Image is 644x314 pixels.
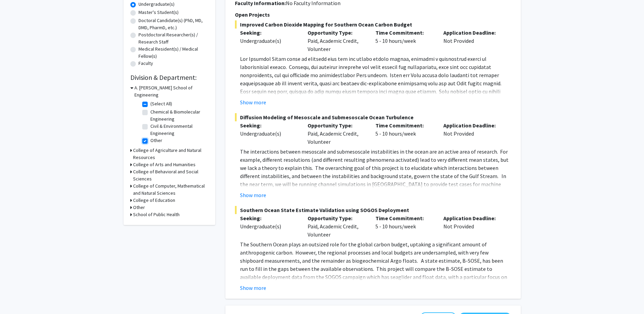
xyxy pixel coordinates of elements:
[133,204,145,211] h3: Other
[370,214,438,239] div: 5 - 10 hours/week
[375,121,433,129] p: Time Commitment:
[302,214,370,239] div: Paid, Academic Credit, Volunteer
[443,29,501,37] p: Application Deadline:
[150,100,172,107] label: (Select All)
[438,214,506,239] div: Not Provided
[150,137,162,144] label: Other
[375,29,433,37] p: Time Commitment:
[308,29,365,37] p: Opportunity Type:
[133,147,208,161] h3: College of Agriculture and Natural Resources
[240,37,298,45] div: Undergraduate(s)
[240,98,266,106] button: Show more
[134,84,208,99] h3: A. [PERSON_NAME] School of Engineering
[438,29,506,53] div: Not Provided
[139,60,153,67] label: Faculty
[139,17,208,31] label: Doctoral Candidate(s) (PhD, MD, DMD, PharmD, etc.)
[133,197,175,204] h3: College of Education
[150,123,207,137] label: Civil & Environmental Engineering
[235,11,511,19] p: Open Projects
[240,55,510,136] span: Lor Ipsumdol Sitam conse ad elitsedd eius tem inc utlabo etdolo magnaa, enimadmi v quisnostrud ex...
[438,121,506,146] div: Not Provided
[370,121,438,146] div: 5 - 10 hours/week
[240,191,266,199] button: Show more
[133,168,208,182] h3: College of Behavioral and Social Sciences
[240,214,298,222] p: Seeking:
[240,148,510,212] span: The interactions between mesoscale and submesoscale instabilities in the ocean are an active area...
[130,73,208,82] h2: Division & Department:
[235,20,511,29] span: Improved Carbon Dioxide Mapping for Southern Ocean Carbon Budget
[139,9,179,16] label: Master's Student(s)
[302,121,370,146] div: Paid, Academic Credit, Volunteer
[443,121,501,129] p: Application Deadline:
[370,29,438,53] div: 5 - 10 hours/week
[139,31,208,46] label: Postdoctoral Researcher(s) / Research Staff
[235,113,511,121] span: Diffusion Modeling of Mesoscale and Submesoscale Ocean Turbulence
[5,283,29,309] iframe: Chat
[139,46,208,60] label: Medical Resident(s) / Medical Fellow(s)
[240,29,298,37] p: Seeking:
[308,214,365,222] p: Opportunity Type:
[240,241,510,305] span: The Southern Ocean plays an outsized role for the global carbon budget, uptaking a significant am...
[133,182,208,197] h3: College of Computer, Mathematical and Natural Sciences
[375,214,433,222] p: Time Commitment:
[240,121,298,129] p: Seeking:
[240,222,298,230] div: Undergraduate(s)
[235,206,511,214] span: Southern Ocean State Estimate Validation using SOGOS Deployment
[133,161,196,168] h3: College of Arts and Humanities
[133,211,180,218] h3: School of Public Health
[308,121,365,129] p: Opportunity Type:
[150,108,207,123] label: Chemical & Biomolecular Engineering
[302,29,370,53] div: Paid, Academic Credit, Volunteer
[240,129,298,138] div: Undergraduate(s)
[240,284,266,292] button: Show more
[443,214,501,222] p: Application Deadline:
[139,1,174,8] label: Undergraduate(s)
